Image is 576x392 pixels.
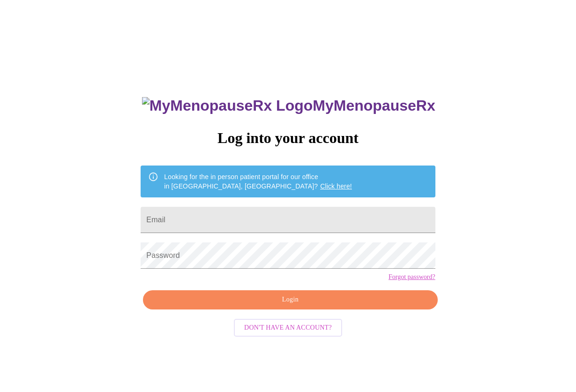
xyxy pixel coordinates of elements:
[389,273,435,281] a: Forgot password?
[141,129,435,147] h3: Log into your account
[142,97,313,114] img: MyMenopauseRx Logo
[234,319,342,337] button: Don't have an account?
[320,182,352,190] a: Click here!
[154,294,426,306] span: Login
[143,290,437,309] button: Login
[142,97,435,114] h3: MyMenopauseRx
[232,323,344,331] a: Don't have an account?
[244,322,332,334] span: Don't have an account?
[164,168,352,195] div: Looking for the in person patient portal for our office in [GEOGRAPHIC_DATA], [GEOGRAPHIC_DATA]?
